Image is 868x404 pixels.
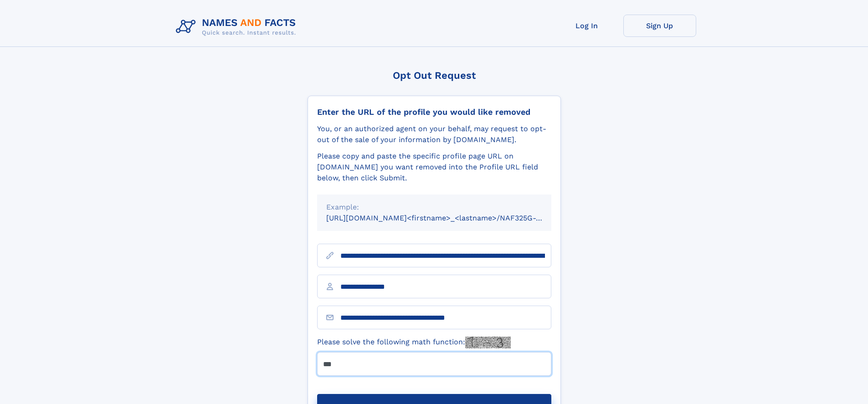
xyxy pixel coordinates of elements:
[308,70,561,81] div: Opt Out Request
[317,151,551,184] div: Please copy and paste the specific profile page URL on [DOMAIN_NAME] you want removed into the Pr...
[326,202,542,213] div: Example:
[317,123,551,145] div: You, or an authorized agent on your behalf, may request to opt-out of the sale of your informatio...
[172,15,303,39] img: Logo Names and Facts
[326,214,569,222] small: [URL][DOMAIN_NAME]<firstname>_<lastname>/NAF325G-xxxxxxxx
[550,15,623,37] a: Log In
[317,337,511,348] label: Please solve the following math function:
[317,107,551,117] div: Enter the URL of the profile you would like removed
[623,15,696,37] a: Sign Up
